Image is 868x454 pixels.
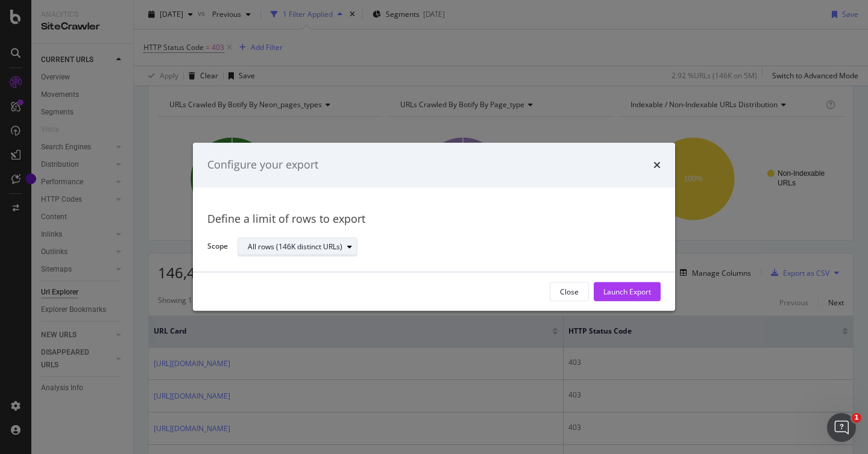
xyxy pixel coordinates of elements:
div: Configure your export [207,157,318,173]
span: 1 [852,413,861,423]
div: Close [560,287,579,297]
label: Scope [207,241,228,255]
button: Close [550,282,589,302]
div: Launch Export [603,287,651,297]
div: Define a limit of rows to export [207,211,661,227]
iframe: Intercom live chat [827,413,856,442]
button: All rows (146K distinct URLs) [237,237,357,257]
button: Launch Export [594,282,661,302]
div: All rows (146K distinct URLs) [248,243,342,250]
div: times [653,157,661,173]
div: modal [193,143,675,311]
